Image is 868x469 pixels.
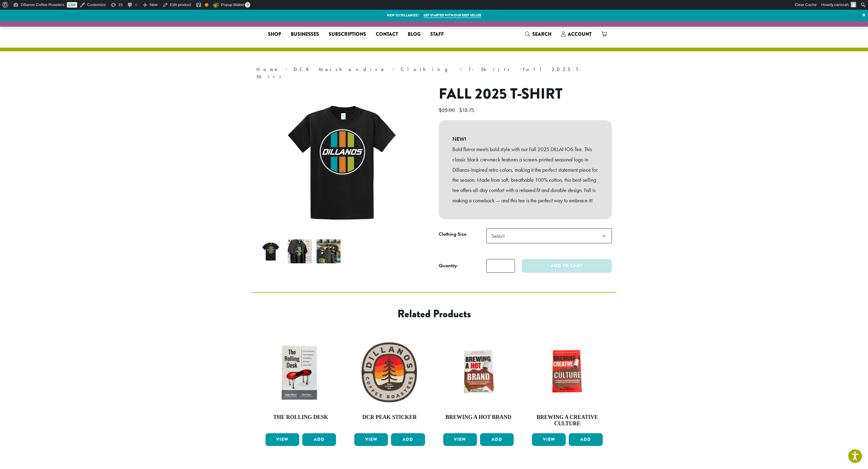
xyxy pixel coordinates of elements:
b: NEW! [452,134,598,144]
nav: Breadcrumb [256,66,612,80]
input: Product quantity [486,259,515,273]
a: Get started with our best seller [424,13,481,18]
span: › [392,64,394,73]
div: OK [205,3,208,7]
a: Shop [263,29,286,39]
p: Bold flavor meets bold style with our Fall 2025 DILLANOS Tee. This classic black crewneck feature... [452,144,598,206]
img: BrewingACreativeCulture1200x1200-300x300.jpg [530,336,604,409]
span: Search [532,31,551,38]
span: 0 [245,2,250,8]
a: DCR Peak Sticker [353,336,427,431]
label: Clothing Size [439,230,486,239]
span: Account [568,31,592,38]
span: Subscriptions [329,31,366,38]
button: Add to cart [522,259,612,273]
span: Shop [268,31,281,38]
span: › [285,64,287,73]
a: Staff [425,29,449,39]
span: Staff [430,31,444,38]
a: Clothing [401,66,454,73]
img: TheRollingDesk_1200x900-300x300.jpg [264,336,338,409]
span: $ [439,106,442,113]
button: Add [480,433,514,446]
img: Fall 2025 T-Shirt [259,239,283,263]
a: View [443,433,477,446]
img: DCR-Peak-Sticker-300x300.jpg [353,336,427,409]
a: View [266,433,299,446]
bdi: 25.00 [439,106,456,113]
button: Add [391,433,425,446]
a: × [860,10,868,21]
a: Live [67,2,77,8]
h4: Brewing a Creative Culture [530,414,604,427]
a: Brewing a Hot Brand [442,336,516,431]
a: DCR Merchandise [294,66,386,73]
button: Add [302,433,336,446]
a: View [532,433,566,446]
span: Select [489,230,511,242]
span: Select [486,228,612,243]
a: The Rolling Desk [264,336,338,431]
img: BrewingAHotBrand1200x1200-300x300.jpg [442,336,516,409]
h4: The Rolling Desk [264,414,338,421]
span: Blog [408,31,420,38]
div: Quantity [439,262,457,269]
span: Businesses [291,31,319,38]
span: carissah [834,2,849,7]
span: Contact [376,31,398,38]
img: Fall 2025 T-Shirt - Image 2 [288,239,312,263]
a: T-Shirts [469,66,513,73]
span: $ [459,106,462,113]
span: › [520,64,522,73]
h2: Related products [301,307,568,320]
span: › [460,64,462,73]
a: Brewing a Creative Culture [530,336,604,431]
a: View [354,433,388,446]
bdi: 18.75 [459,106,476,113]
a: Search [520,29,556,39]
h4: Brewing a Hot Brand [442,414,516,421]
img: Fall 2025 T-Shirt - Image 3 [317,239,341,263]
button: Add [569,433,602,446]
a: Home [256,66,279,73]
h4: DCR Peak Sticker [353,414,427,421]
h1: Fall 2025 T-Shirt [439,85,612,103]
